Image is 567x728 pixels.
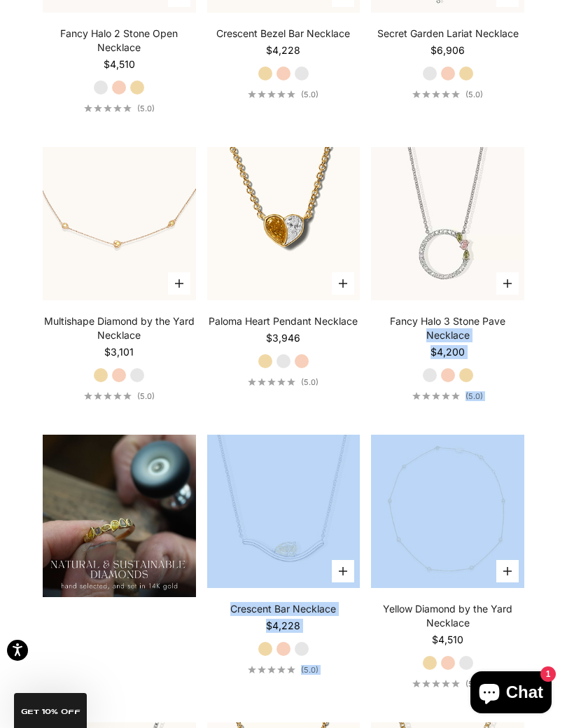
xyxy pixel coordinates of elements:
[21,708,80,715] span: GET 10% Off
[412,90,460,98] div: 5.0 out of 5.0 stars
[248,666,295,673] div: 5.0 out of 5.0 stars
[465,90,483,99] span: (5.0)
[266,619,300,633] sale-price: $4,228
[137,104,155,113] span: (5.0)
[371,147,524,300] a: #YellowGold #RoseGold #WhiteGold
[207,435,360,588] img: #WhiteGold
[377,27,519,41] a: Secret Garden Lariat Necklace
[14,693,87,728] div: GET 10% Off
[248,665,318,675] a: 5.0 out of 5.0 stars(5.0)
[248,378,295,386] div: 5.0 out of 5.0 stars
[432,633,463,647] sale-price: $4,510
[371,435,524,588] img: #YellowGold
[412,680,460,687] div: 5.0 out of 5.0 stars
[216,27,350,41] a: Crescent Bezel Bar Necklace
[104,345,134,359] sale-price: $3,101
[84,104,132,112] div: 5.0 out of 5.0 stars
[412,391,483,401] a: 5.0 out of 5.0 stars(5.0)
[371,602,524,630] a: Yellow Diamond by the Yard Necklace
[430,43,465,57] sale-price: $6,906
[43,27,196,55] a: Fancy Halo 2 Stone Open Necklace
[430,345,465,359] sale-price: $4,200
[43,314,196,342] a: Multishape Diamond by the Yard Necklace
[84,392,132,400] div: 5.0 out of 5.0 stars
[248,377,318,387] a: 5.0 out of 5.0 stars(5.0)
[137,391,155,401] span: (5.0)
[466,671,556,717] inbox-online-store-chat: Shopify online store chat
[371,147,524,300] img: #WhiteGold
[412,90,483,99] a: 5.0 out of 5.0 stars(5.0)
[301,665,318,675] span: (5.0)
[104,57,135,71] sale-price: $4,510
[371,314,524,342] a: Fancy Halo 3 Stone Pave Necklace
[84,391,155,401] a: 5.0 out of 5.0 stars(5.0)
[266,331,300,345] sale-price: $3,946
[412,392,460,400] div: 5.0 out of 5.0 stars
[209,314,358,328] a: Paloma Heart Pendant Necklace
[207,435,360,588] a: #YellowGold #RoseGold #WhiteGold
[248,90,318,99] a: 5.0 out of 5.0 stars(5.0)
[301,377,318,387] span: (5.0)
[266,43,300,57] sale-price: $4,228
[84,104,155,113] a: 5.0 out of 5.0 stars(5.0)
[248,90,295,98] div: 5.0 out of 5.0 stars
[412,679,483,689] a: 5.0 out of 5.0 stars(5.0)
[207,147,360,300] img: #YellowGold
[301,90,318,99] span: (5.0)
[43,147,196,300] img: #RoseGold
[465,391,483,401] span: (5.0)
[230,602,336,616] a: Crescent Bar Necklace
